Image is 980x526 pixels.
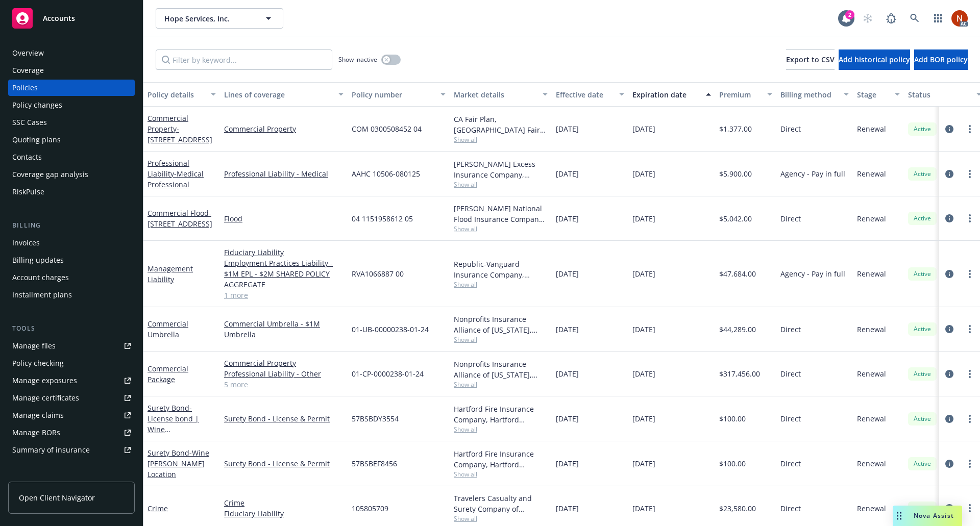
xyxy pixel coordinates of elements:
[556,413,579,424] span: [DATE]
[352,89,434,100] div: Policy number
[454,159,548,180] div: [PERSON_NAME] Excess Insurance Company, [PERSON_NAME] Insurance Group, CRC Group
[780,213,801,224] span: Direct
[12,184,44,200] div: RiskPulse
[780,503,801,514] span: Direct
[454,89,536,100] div: Market details
[628,82,715,107] button: Expiration date
[224,247,344,258] a: Fiduciary Liability
[780,324,801,335] span: Direct
[454,280,548,289] span: Show all
[928,8,948,29] a: Switch app
[12,132,61,148] div: Quoting plans
[8,269,135,286] a: Account charges
[719,89,761,100] div: Premium
[715,82,776,107] button: Premium
[148,113,212,144] a: Commercial Property
[632,503,655,514] span: [DATE]
[8,62,135,79] a: Coverage
[148,504,168,513] a: Crime
[719,458,746,469] span: $100.00
[839,49,910,70] button: Add historical policy
[8,287,135,303] a: Installment plans
[881,8,901,29] a: Report a Bug
[348,82,450,107] button: Policy number
[8,114,135,131] a: SSC Cases
[352,413,399,424] span: 57BSBDY3554
[857,413,886,424] span: Renewal
[352,368,424,379] span: 01-CP-0000238-01-24
[556,458,579,469] span: [DATE]
[780,458,801,469] span: Direct
[148,448,209,479] a: Surety Bond
[224,458,344,469] a: Surety Bond - License & Permit
[8,166,135,183] a: Coverage gap analysis
[224,379,344,390] a: 5 more
[964,458,976,470] a: more
[8,4,135,33] a: Accounts
[943,368,955,380] a: circleInformation
[912,504,933,513] span: Active
[12,166,88,183] div: Coverage gap analysis
[224,213,344,224] a: Flood
[224,123,344,134] a: Commercial Property
[224,89,332,100] div: Lines of coverage
[148,169,204,189] span: - Medical Professional
[964,502,976,514] a: more
[454,380,548,389] span: Show all
[943,458,955,470] a: circleInformation
[12,338,56,354] div: Manage files
[454,425,548,434] span: Show all
[148,208,212,229] a: Commercial Flood
[8,252,135,268] a: Billing updates
[780,123,801,134] span: Direct
[454,314,548,335] div: Nonprofits Insurance Alliance of [US_STATE], Inc., Nonprofits Insurance Alliance of [US_STATE], I...
[143,82,220,107] button: Policy details
[556,123,579,134] span: [DATE]
[8,45,135,61] a: Overview
[12,287,72,303] div: Installment plans
[556,268,579,279] span: [DATE]
[8,372,135,389] span: Manage exposures
[964,212,976,224] a: more
[632,213,655,224] span: [DATE]
[857,458,886,469] span: Renewal
[148,403,212,456] a: Surety Bond
[338,55,377,64] span: Show inactive
[964,268,976,280] a: more
[148,264,193,284] a: Management Liability
[632,168,655,179] span: [DATE]
[964,123,976,135] a: more
[352,123,422,134] span: COM 0300508452 04
[8,407,135,423] a: Manage claims
[224,368,344,379] a: Professional Liability - Other
[12,390,79,406] div: Manage certificates
[352,168,420,179] span: AAHC 10506-080125
[632,324,655,335] span: [DATE]
[454,514,548,523] span: Show all
[786,49,835,70] button: Export to CSV
[8,80,135,96] a: Policies
[156,8,283,29] button: Hope Services, Inc.
[224,358,344,368] a: Commercial Property
[8,235,135,251] a: Invoices
[12,424,60,441] div: Manage BORs
[164,13,253,24] span: Hope Services, Inc.
[12,62,44,79] div: Coverage
[220,82,348,107] button: Lines of coverage
[352,324,429,335] span: 01-UB-00000238-01-24
[12,114,47,131] div: SSC Cases
[964,368,976,380] a: more
[943,123,955,135] a: circleInformation
[148,319,188,339] a: Commercial Umbrella
[845,10,854,19] div: 2
[780,89,838,100] div: Billing method
[912,459,933,468] span: Active
[556,368,579,379] span: [DATE]
[857,368,886,379] span: Renewal
[454,404,548,425] div: Hartford Fire Insurance Company, Hartford Insurance Group
[914,55,968,64] span: Add BOR policy
[719,268,756,279] span: $47,684.00
[454,224,548,233] span: Show all
[839,55,910,64] span: Add historical policy
[964,323,976,335] a: more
